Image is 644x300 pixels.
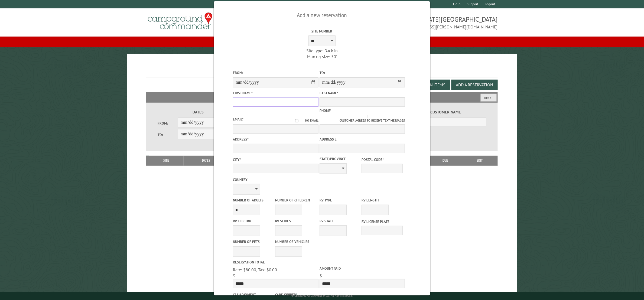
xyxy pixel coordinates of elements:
label: RV License Plate [362,219,402,224]
label: State/Province [320,156,360,161]
th: Site [149,156,183,165]
input: Customer agrees to receive text messages [334,115,405,118]
label: To: [158,132,178,137]
label: Phone [320,108,331,113]
label: Cash payment [233,292,274,297]
label: First Name [233,90,318,96]
label: To: [320,70,405,75]
label: Number of Vehicles [275,239,316,244]
h1: Reservations [146,63,497,77]
img: Campground Commander [146,11,214,32]
label: City [233,157,318,162]
label: Site Number [279,29,365,34]
th: Due [429,156,462,165]
th: Edit [462,156,498,165]
button: Reset [481,94,497,102]
h2: Add a new reservation [233,10,411,20]
label: Reservation Total [233,260,318,265]
label: Dates [158,109,239,115]
label: Customer agrees to receive text messages [320,115,405,123]
div: Max rig size: 50' [279,54,365,60]
label: RV Electric [233,219,274,224]
label: Number of Children [275,198,316,203]
label: Postal Code [362,157,402,162]
small: © Campground Commander LLC. All rights reserved. [291,294,353,298]
span: Rate: $80.00, Tax: $0.00 [233,267,277,272]
label: RV Type [320,198,360,203]
button: Add a Reservation [451,80,498,90]
label: Country [233,177,318,182]
label: Email [233,117,243,122]
label: Number of Pets [233,239,274,244]
label: Card swiped [275,291,316,297]
label: From: [158,121,178,126]
a: ? [296,292,297,295]
label: No email [288,118,318,123]
label: From: [233,70,318,75]
label: RV State [320,219,360,224]
label: Address [233,137,318,142]
th: Dates [184,156,229,165]
label: Amount paid [320,266,405,271]
h2: Filters [146,92,497,102]
label: Number of Adults [233,198,274,203]
label: Address 2 [320,137,405,142]
input: No email [288,119,305,123]
span: $ [320,273,322,278]
label: Last Name [320,90,405,96]
span: $ [233,273,235,278]
label: RV Slides [275,219,316,224]
label: RV Length [362,198,402,203]
div: Site type: Back in [279,48,365,54]
label: Customer Name [405,109,486,115]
